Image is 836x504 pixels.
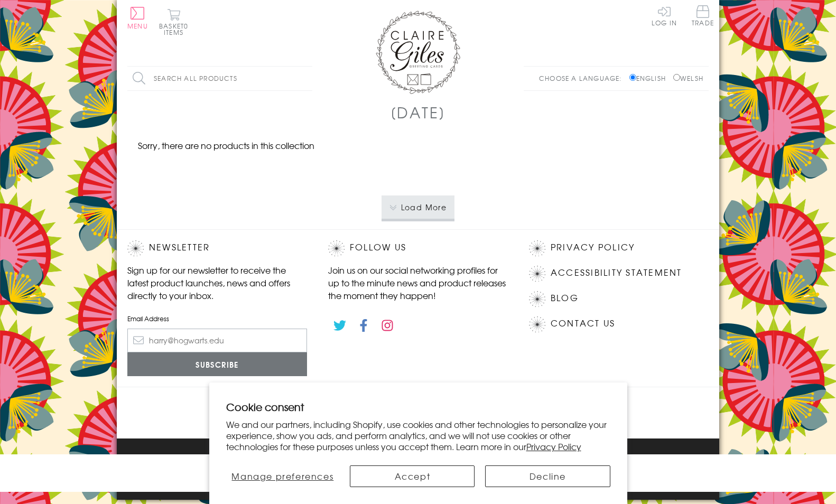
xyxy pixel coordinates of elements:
button: Manage preferences [226,465,339,487]
span: Menu [127,21,148,31]
button: Menu [127,7,148,29]
label: Email Address [127,314,307,323]
span: Trade [692,5,714,26]
p: Sorry, there are no products in this collection [127,139,325,152]
button: Basket0 items [159,8,188,35]
input: harry@hogwarts.edu [127,329,307,352]
span: 0 items [164,21,188,37]
a: Trade [692,5,714,28]
a: Accessibility Statement [551,266,682,280]
p: Sign up for our newsletter to receive the latest product launches, news and offers directly to yo... [127,264,307,302]
label: Welsh [673,73,703,83]
h1: [DATE] [391,101,446,123]
a: Privacy Policy [526,440,581,453]
button: Load More [382,195,455,219]
input: Search all products [127,67,312,90]
h2: Cookie consent [226,399,610,414]
span: Manage preferences [231,470,333,482]
img: Claire Giles Greetings Cards [376,11,460,94]
input: Subscribe [127,352,307,376]
input: Search [302,67,312,90]
a: Contact Us [551,316,615,331]
h2: Follow Us [328,240,508,256]
label: English [629,73,671,83]
input: English [629,74,636,81]
p: Join us on our social networking profiles for up to the minute news and product releases the mome... [328,264,508,302]
a: Log In [652,5,677,26]
p: Choose a language: [539,73,627,83]
a: Privacy Policy [551,240,635,255]
h2: Newsletter [127,240,307,256]
button: Decline [485,465,610,487]
button: Accept [350,465,475,487]
p: We and our partners, including Shopify, use cookies and other technologies to personalize your ex... [226,419,610,452]
a: Blog [551,291,579,305]
input: Welsh [673,74,680,81]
